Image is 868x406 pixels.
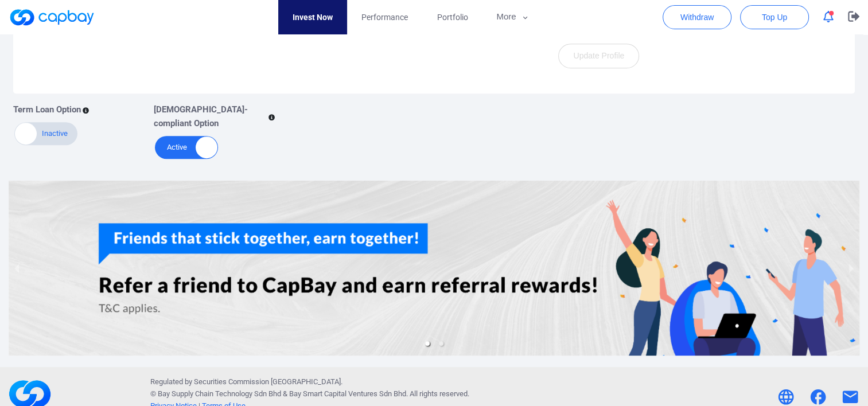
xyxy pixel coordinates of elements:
[425,341,430,346] li: slide item 1
[437,11,468,24] span: Portfolio
[361,11,408,24] span: Performance
[843,181,859,356] button: next slide / item
[762,11,787,23] span: Top Up
[439,341,443,346] li: slide item 2
[663,5,731,29] button: Withdraw
[740,5,809,29] button: Top Up
[13,103,81,116] p: Term Loan Option
[9,181,25,356] button: previous slide / item
[154,103,267,130] p: [DEMOGRAPHIC_DATA]-compliant Option
[289,389,406,398] span: Bay Smart Capital Ventures Sdn Bhd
